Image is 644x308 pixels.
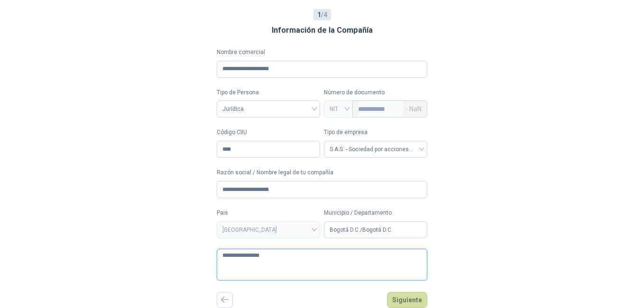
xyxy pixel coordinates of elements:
h3: Información de la Compañía [272,24,373,36]
b: 1 [317,11,321,18]
label: Razón social / Nombre legal de tu compañía [217,168,427,177]
span: NIT [330,102,347,116]
label: Nombre comercial [217,48,427,57]
label: Tipo de Persona [217,88,320,97]
label: Tipo de empresa [324,128,427,137]
span: S.A.S. - Sociedad por acciones simplificada [330,142,422,156]
p: Número de documento [324,88,427,97]
label: Pais [217,208,320,217]
label: Municipio / Departamento [324,208,427,217]
span: / 4 [317,9,327,20]
label: Código CIIU [217,128,320,137]
span: Jurídica [222,102,314,116]
button: Siguiente [387,292,427,308]
span: COLOMBIA [222,223,314,237]
span: - NaN [405,101,422,117]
